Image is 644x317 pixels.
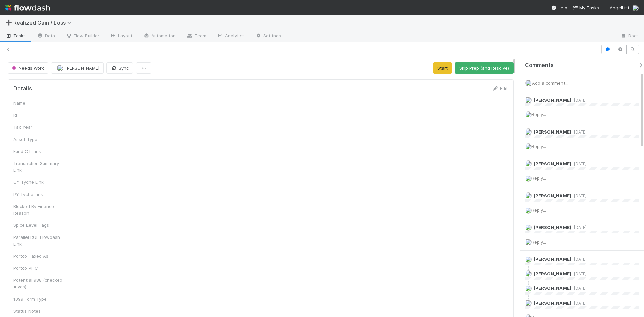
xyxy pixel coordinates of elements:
[13,308,64,314] div: Status Notes
[534,193,571,198] span: [PERSON_NAME]
[138,31,181,42] a: Automation
[534,285,571,291] span: [PERSON_NAME]
[5,32,26,39] span: Tasks
[13,277,64,290] div: Potential 988 (checked = yes)
[534,256,571,262] span: [PERSON_NAME]
[525,285,532,292] img: avatar_66854b90-094e-431f-b713-6ac88429a2b8.png
[534,300,571,306] span: [PERSON_NAME]
[525,239,532,245] img: avatar_66854b90-094e-431f-b713-6ac88429a2b8.png
[13,148,64,155] div: Fund CT Link
[525,256,532,263] img: avatar_66854b90-094e-431f-b713-6ac88429a2b8.png
[532,112,546,117] span: Reply...
[571,257,587,262] span: [DATE]
[13,136,64,143] div: Asset Type
[573,4,599,11] a: My Tasks
[525,128,532,135] img: avatar_66854b90-094e-431f-b713-6ac88429a2b8.png
[106,62,133,74] button: Sync
[212,31,250,42] a: Analytics
[13,85,32,92] h5: Details
[551,4,567,11] div: Help
[455,62,514,74] button: Skip Prep (and Resolve)
[13,253,64,259] div: Portco Taxed As
[534,271,571,276] span: [PERSON_NAME]
[525,224,532,231] img: avatar_66854b90-094e-431f-b713-6ac88429a2b8.png
[525,143,532,150] img: avatar_66854b90-094e-431f-b713-6ac88429a2b8.png
[66,32,99,39] span: Flow Builder
[571,161,587,166] span: [DATE]
[492,86,508,91] a: Edit
[525,62,554,69] span: Comments
[250,31,286,42] a: Settings
[13,112,64,118] div: Id
[13,191,64,198] div: PY Tyche Link
[532,175,546,181] span: Reply...
[525,175,532,182] img: avatar_66854b90-094e-431f-b713-6ac88429a2b8.png
[534,225,571,230] span: [PERSON_NAME]
[573,5,599,10] span: My Tasks
[610,5,629,10] span: AngelList
[32,31,60,42] a: Data
[534,97,571,103] span: [PERSON_NAME]
[525,160,532,167] img: avatar_66854b90-094e-431f-b713-6ac88429a2b8.png
[13,179,64,186] div: CY Tyche Link
[571,129,587,135] span: [DATE]
[532,207,546,213] span: Reply...
[13,203,64,216] div: Blocked By Finance Reason
[51,62,104,74] button: [PERSON_NAME]
[433,62,452,74] button: Start
[13,160,64,173] div: Transaction Summary Link
[525,207,532,214] img: avatar_66854b90-094e-431f-b713-6ac88429a2b8.png
[571,286,587,291] span: [DATE]
[571,271,587,276] span: [DATE]
[13,100,64,106] div: Name
[5,2,50,13] img: logo-inverted-e16ddd16eac7371096b0.svg
[525,80,532,86] img: avatar_66854b90-094e-431f-b713-6ac88429a2b8.png
[525,300,532,306] img: avatar_66854b90-094e-431f-b713-6ac88429a2b8.png
[13,296,64,302] div: 1099 Form Type
[571,301,587,306] span: [DATE]
[65,65,99,71] span: [PERSON_NAME]
[571,225,587,230] span: [DATE]
[571,193,587,198] span: [DATE]
[534,129,571,135] span: [PERSON_NAME]
[5,20,12,25] span: ➕
[615,31,644,42] a: Docs
[525,192,532,199] img: avatar_04ed6c9e-3b93-401c-8c3a-8fad1b1fc72c.png
[13,19,75,26] span: Realized Gain / Loss
[532,144,546,149] span: Reply...
[632,5,639,11] img: avatar_66854b90-094e-431f-b713-6ac88429a2b8.png
[13,265,64,271] div: Portco PFIC
[532,80,568,86] span: Add a comment...
[532,239,546,245] span: Reply...
[105,31,138,42] a: Layout
[57,65,63,71] img: avatar_66854b90-094e-431f-b713-6ac88429a2b8.png
[60,31,105,42] a: Flow Builder
[534,161,571,166] span: [PERSON_NAME]
[525,270,532,277] img: avatar_66854b90-094e-431f-b713-6ac88429a2b8.png
[13,234,64,247] div: Parallel RGL Flowdash Link
[525,111,532,118] img: avatar_66854b90-094e-431f-b713-6ac88429a2b8.png
[13,124,64,130] div: Tax Year
[181,31,212,42] a: Team
[571,98,587,103] span: [DATE]
[525,97,532,103] img: avatar_66854b90-094e-431f-b713-6ac88429a2b8.png
[13,222,64,228] div: Spice Level Tags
